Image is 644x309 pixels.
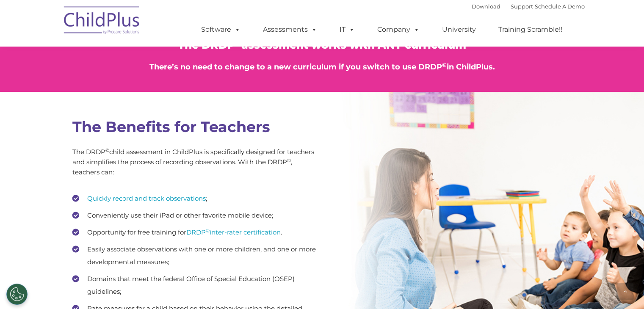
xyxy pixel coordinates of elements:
[254,21,326,38] a: Assessments
[206,228,210,234] sup: ©
[535,3,585,10] a: Schedule A Demo
[511,3,533,10] a: Support
[72,273,316,298] li: Domains that meet the federal Office of Special Education (OSEP) guidelines;
[472,3,500,10] a: Download
[193,21,249,38] a: Software
[186,228,281,236] a: DRDP©inter-rater certification
[149,62,495,72] span: There’s no need to change to a new curriculum if you switch to use DRDP in ChildPlus.
[72,209,316,222] li: Conveniently use their iPad or other favorite mobile device;
[6,284,28,305] button: Cookies Settings
[72,118,270,136] strong: The Benefits for Teachers
[72,243,316,268] li: Easily associate observations with one or more children, and one or more developmental measures;
[331,21,363,38] a: IT
[490,21,571,38] a: Training Scramble!!
[472,3,585,10] font: |
[105,147,109,153] sup: ©
[434,21,484,38] a: University
[87,194,206,202] a: Quickly record and track observations
[72,226,316,239] li: Opportunity for free training for .
[72,147,316,177] p: The DRDP child assessment in ChildPlus is specifically designed for teachers and simplifies the p...
[442,61,447,68] sup: ©
[287,157,291,163] sup: ©
[369,21,428,38] a: Company
[60,0,144,43] img: ChildPlus by Procare Solutions
[72,192,316,205] li: ;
